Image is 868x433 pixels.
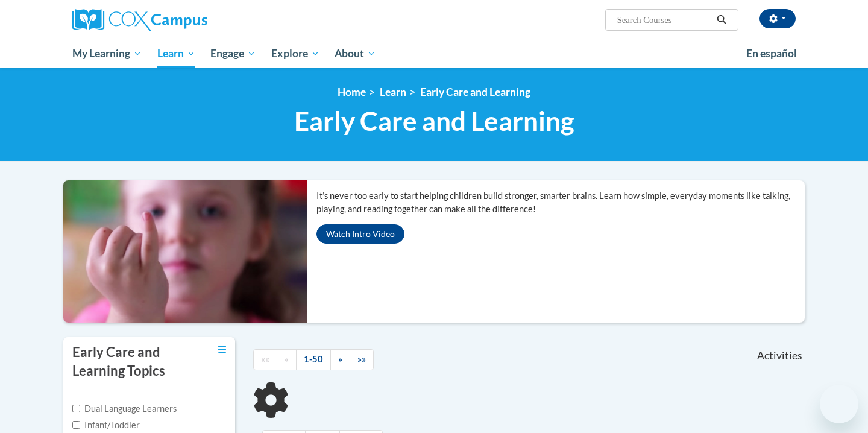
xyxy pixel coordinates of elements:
[54,40,814,68] div: Main menu
[72,343,187,381] h3: Early Care and Learning Topics
[350,349,374,370] a: End
[149,40,203,68] a: Learn
[330,349,350,370] a: Next
[72,46,142,61] span: My Learning
[218,343,226,356] a: Toggle collapse
[271,46,319,61] span: Explore
[72,402,177,416] label: Dual Language Learners
[316,189,805,216] p: It’s never too early to start helping children build stronger, smarter brains. Learn how simple, ...
[72,421,80,429] input: Checkbox for Options
[327,40,384,68] a: About
[338,354,342,364] span: »
[316,224,404,244] button: Watch Intro Video
[210,46,256,61] span: Engage
[380,86,406,98] a: Learn
[157,46,195,61] span: Learn
[263,40,327,68] a: Explore
[712,13,731,27] button: Search
[253,349,277,370] a: Begining
[738,41,805,66] a: En español
[746,47,797,60] span: En español
[296,349,331,370] a: 1-50
[338,86,366,98] a: Home
[72,9,301,31] a: Cox Campus
[64,40,149,68] a: My Learning
[203,40,263,68] a: Engage
[277,349,297,370] a: Previous
[335,46,376,61] span: About
[72,405,80,412] input: Checkbox for Options
[294,105,574,137] span: Early Care and Learning
[757,349,802,362] span: Activities
[72,419,140,432] label: Infant/Toddler
[357,354,366,364] span: »»
[72,9,207,31] img: Cox Campus
[420,86,530,98] a: Early Care and Learning
[616,13,712,27] input: Search Courses
[820,385,858,423] iframe: Button to launch messaging window
[759,9,796,28] button: Account Settings
[261,354,269,364] span: ««
[285,354,289,364] span: «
